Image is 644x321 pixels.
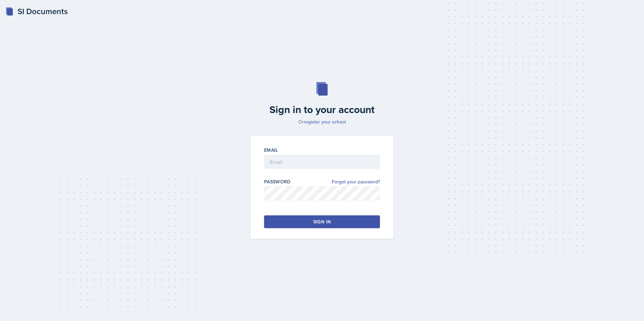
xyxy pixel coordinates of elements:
[264,147,278,153] label: Email
[264,178,291,185] label: Password
[5,5,68,17] a: SI Documents
[247,104,397,116] h2: Sign in to your account
[247,118,397,125] p: Or
[264,155,380,169] input: Email
[304,118,346,125] a: register your school
[264,215,380,228] button: Sign in
[313,218,331,225] div: Sign in
[332,178,380,185] a: Forgot your password?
